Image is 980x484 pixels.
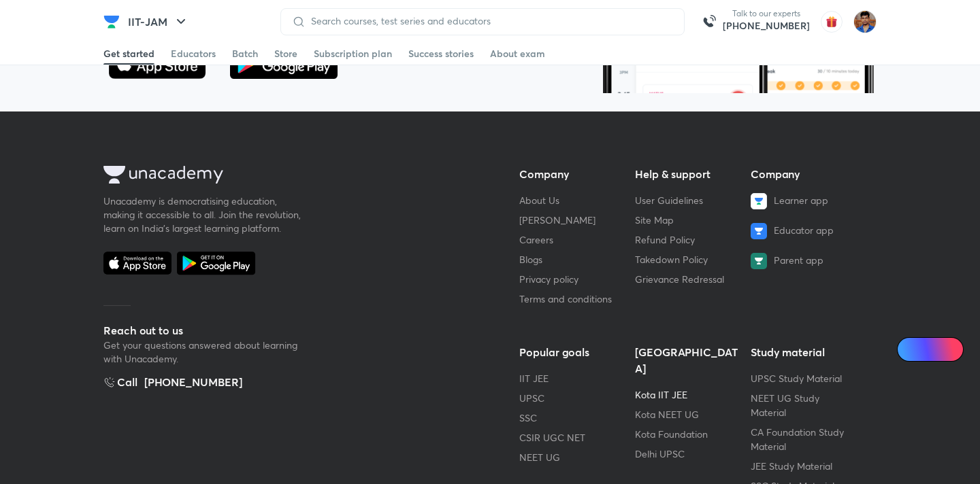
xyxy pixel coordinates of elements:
[103,374,308,390] a: Call[PHONE_NUMBER]
[751,193,767,209] img: Learner app
[120,8,197,35] button: IIT-JAM
[751,253,855,269] a: Parent app
[905,344,916,355] img: Icon
[635,166,740,182] h5: Help & support
[314,47,392,60] div: Subscription plan
[519,292,612,305] a: Terms and conditions
[274,43,297,65] a: Store
[171,43,216,65] a: Educators
[919,344,955,355] span: Ai Doubts
[635,344,740,377] h5: [GEOGRAPHIC_DATA]
[635,447,685,460] a: Delhi UPSC
[408,47,474,60] div: Success stories
[408,43,474,65] a: Success stories
[314,43,392,65] a: Subscription plan
[103,166,223,184] img: Unacademy Logo
[696,8,723,35] img: call-us
[723,19,810,33] a: [PHONE_NUMBER]
[635,408,699,421] a: Kota NEET UG
[144,374,242,390] div: [PHONE_NUMBER]
[519,233,553,246] a: Careers
[751,372,842,385] a: UPSC Study Material
[519,194,559,207] a: About Us
[751,193,855,209] a: Learner app
[635,194,703,207] a: User Guidelines
[103,322,308,339] h5: Reach out to us
[519,344,624,360] h5: Popular goals
[821,11,843,33] img: avatar
[635,253,708,266] a: Takedown Policy
[103,374,137,390] h5: Call
[519,166,624,182] h5: Company
[751,253,767,269] img: Parent app
[751,460,832,472] a: JEE Study Material
[519,273,578,286] a: Privacy policy
[519,213,595,226] a: [PERSON_NAME]
[103,47,154,60] div: Get started
[723,8,810,19] p: Talk to our experts
[306,16,673,27] input: Search courses, test series and educators
[171,47,216,60] div: Educators
[853,10,877,33] img: Chandra
[519,451,560,464] a: NEET UG
[897,337,964,362] a: Ai Doubts
[635,273,724,286] a: Grievance Redressal
[635,428,708,440] a: Kota Foundation
[751,392,819,419] a: NEET UG Study Material
[232,47,258,60] div: Batch
[232,43,258,65] a: Batch
[635,213,674,226] a: Site Map
[490,47,545,60] div: About exam
[103,194,308,235] div: Unacademy is democratising education, making it accessible to all. Join the revolution, learn on ...
[751,344,855,360] h5: Study material
[103,339,308,366] p: Get your questions answered about learning with Unacademy.
[519,411,537,424] a: SSC
[490,43,545,65] a: About exam
[519,372,549,385] a: IIT JEE
[635,233,695,246] a: Refund Policy
[751,166,855,182] h5: Company
[751,223,855,239] a: Educator app
[751,223,767,239] img: Educator app
[103,43,154,65] a: Get started
[274,47,297,60] div: Store
[635,388,687,401] a: Kota IIT JEE
[103,14,120,30] img: Company Logo
[519,431,585,444] a: CSIR UGC NET
[519,392,544,404] a: UPSC
[519,253,542,266] a: Blogs
[751,426,844,453] a: CA Foundation Study Material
